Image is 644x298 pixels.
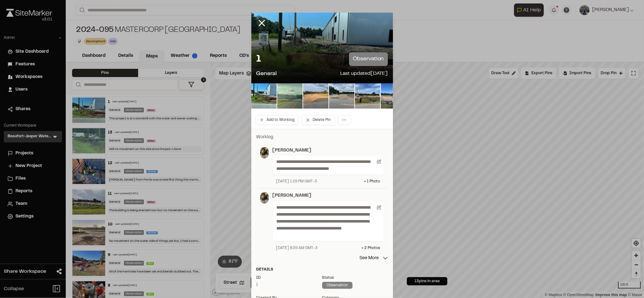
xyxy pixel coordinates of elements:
[322,282,353,289] div: observation
[273,192,384,199] p: [PERSON_NAME]
[276,179,317,184] div: [DATE] 1:29 PM GMT-3
[340,70,388,78] p: Last updated [DATE]
[362,245,380,251] div: + 2 Photo s
[322,275,388,281] div: Status
[329,83,354,109] img: file
[273,147,384,154] p: [PERSON_NAME]
[381,83,406,109] img: file
[260,192,269,204] img: photo
[277,83,303,109] img: file
[256,70,277,78] p: General
[255,115,299,125] button: Add to Worklog
[355,83,380,109] img: file
[256,275,322,281] div: ID
[364,179,380,184] div: + 1 Photo
[256,53,261,66] p: 1
[276,245,318,251] div: [DATE] 8:39 AM GMT-3
[303,83,328,109] img: file
[301,115,335,125] button: Delete Pin
[256,282,322,288] div: 1
[256,134,388,141] p: Worklog
[256,267,388,272] div: Details
[260,147,269,158] img: photo
[349,52,388,66] p: observation
[251,83,277,109] img: file
[360,255,388,262] p: See More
